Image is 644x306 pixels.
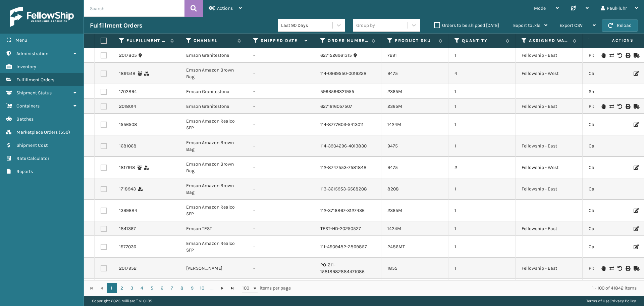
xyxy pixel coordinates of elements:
[194,38,234,44] label: Channel
[448,236,516,258] td: 1
[634,266,638,271] i: Mark as Shipped
[300,285,637,292] div: 1 - 100 of 41842 items
[601,53,605,58] i: On Hold
[586,299,609,303] a: Terms of Use
[634,122,638,127] i: Edit
[609,104,613,109] i: Change shipping
[119,265,137,272] a: 2017952
[601,104,605,109] i: On Hold
[230,286,235,291] span: Go to the last page
[247,157,314,178] td: -
[387,186,399,192] a: 8208
[586,296,636,306] div: |
[16,103,40,109] span: Containers
[609,266,613,271] i: Change shipping
[387,52,397,58] a: 7291
[618,266,622,271] i: Void Label
[16,77,54,83] span: Fulfillment Orders
[117,283,127,293] a: 2
[448,114,516,135] td: 1
[242,283,291,293] span: items per page
[609,53,613,58] i: Change shipping
[448,258,516,279] td: 1
[119,143,137,149] a: 1681068
[320,70,367,77] a: 114-0669550-0016228
[387,165,398,170] a: 9475
[15,37,27,43] span: Menu
[247,221,314,236] td: -
[207,283,217,293] a: ...
[387,71,398,76] a: 9475
[618,53,622,58] i: Void Label
[180,99,247,114] td: Emson Granitestone
[16,116,34,122] span: Batches
[448,99,516,114] td: 1
[247,114,314,135] td: -
[10,7,74,27] img: logo
[387,143,398,149] a: 9475
[119,103,136,110] a: 2018014
[516,178,583,200] td: Fellowship - East
[180,236,247,258] td: Emson Amazon Realco SFP
[634,208,638,213] i: Edit
[177,283,187,293] a: 8
[626,266,630,271] i: Print Label
[634,245,638,249] i: Edit
[180,114,247,135] td: Emson Amazon Realco SFP
[320,121,364,128] a: 114-8777603-5413011
[516,63,583,84] td: Fellowship - West
[448,279,516,294] td: 1
[516,279,583,294] td: Fellowship - East
[180,178,247,200] td: Emson Amazon Brown Bag
[187,283,197,293] a: 9
[126,38,167,44] label: Fulfillment Order Id
[90,21,142,30] h3: Fulfillment Orders
[320,262,375,275] a: PO-211-15818982884471086
[634,104,638,109] i: Mark as Shipped
[618,104,622,109] i: Void Label
[16,129,58,135] span: Marketplace Orders
[247,279,314,294] td: -
[127,283,137,293] a: 3
[387,89,402,94] a: 2365M
[448,178,516,200] td: 1
[634,71,638,76] i: Edit
[516,135,583,157] td: Fellowship - East
[320,244,367,250] a: 111-4509482-2869857
[180,63,247,84] td: Emson Amazon Brown Bag
[119,121,137,128] a: 1556508
[180,200,247,221] td: Emson Amazon Realco SFP
[387,208,402,213] a: 2365M
[16,51,48,56] span: Administration
[462,38,502,44] label: Quantity
[119,88,137,95] a: 1702894
[448,200,516,221] td: 1
[247,84,314,99] td: -
[242,285,252,292] span: 100
[180,48,247,63] td: Emson Granitestone
[247,258,314,279] td: -
[448,221,516,236] td: 1
[197,283,207,293] a: 10
[516,48,583,63] td: Fellowship - East
[107,283,117,293] a: 1
[387,122,401,127] a: 1424M
[16,169,33,174] span: Reports
[247,200,314,221] td: -
[261,38,301,44] label: Shipped Date
[448,84,516,99] td: 1
[320,225,361,232] a: TEST-HD-20250527
[387,226,401,231] a: 1424M
[119,164,135,171] a: 1817918
[626,104,630,109] i: Print Label
[516,221,583,236] td: Fellowship - East
[516,99,583,114] td: Fellowship - East
[534,5,546,11] span: Mode
[119,186,136,192] a: 1718943
[328,38,368,44] label: Order Number
[320,164,367,171] a: 112-8747553-7581848
[180,279,247,294] td: Emson RMA
[529,38,570,44] label: Assigned Warehouse
[217,5,233,11] span: Actions
[634,165,638,170] i: Edit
